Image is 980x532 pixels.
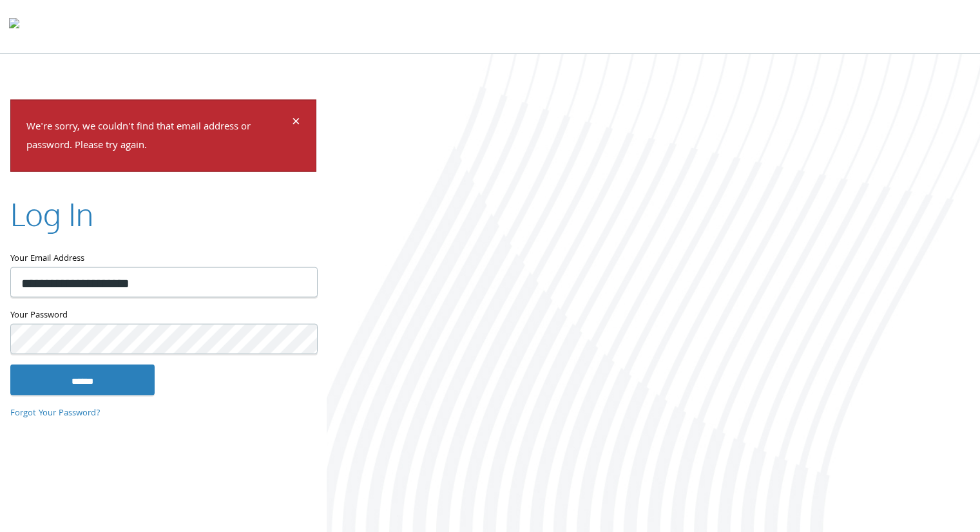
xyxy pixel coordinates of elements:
img: todyl-logo-dark.svg [9,14,19,39]
span: × [292,111,300,136]
button: Dismiss alert [292,116,300,131]
label: Your Password [10,307,316,323]
h2: Log In [10,192,93,235]
p: We're sorry, we couldn't find that email address or password. Please try again. [26,119,290,156]
a: Forgot Your Password? [10,406,101,421]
